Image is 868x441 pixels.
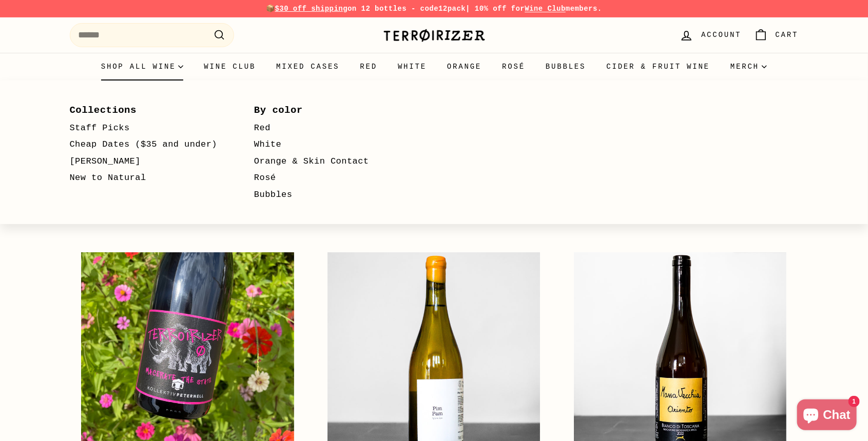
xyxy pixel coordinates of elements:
[70,101,225,119] a: Collections
[596,53,721,81] a: Cider & Fruit Wine
[720,53,777,81] summary: Merch
[535,53,596,81] a: Bubbles
[70,136,225,153] a: Cheap Dates ($35 and under)
[673,20,747,50] a: Account
[266,53,350,81] a: Mixed Cases
[254,187,409,204] a: Bubbles
[748,20,805,50] a: Cart
[776,29,799,41] span: Cart
[194,53,266,81] a: Wine Club
[254,153,409,170] a: Orange & Skin Contact
[254,120,409,137] a: Red
[701,29,741,41] span: Account
[49,53,819,81] div: Primary
[437,53,492,81] a: Orange
[70,3,799,14] p: 📦 on 12 bottles - code | 10% off for members.
[525,5,566,13] a: Wine Club
[794,399,860,433] inbox-online-store-chat: Shopify online store chat
[254,170,409,187] a: Rosé
[275,5,348,13] span: $30 off shipping
[350,53,388,81] a: Red
[438,5,466,13] strong: 12pack
[492,53,535,81] a: Rosé
[91,53,194,81] summary: Shop all wine
[254,101,409,119] a: By color
[388,53,437,81] a: White
[70,153,225,170] a: [PERSON_NAME]
[254,136,409,153] a: White
[70,120,225,137] a: Staff Picks
[70,170,225,187] a: New to Natural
